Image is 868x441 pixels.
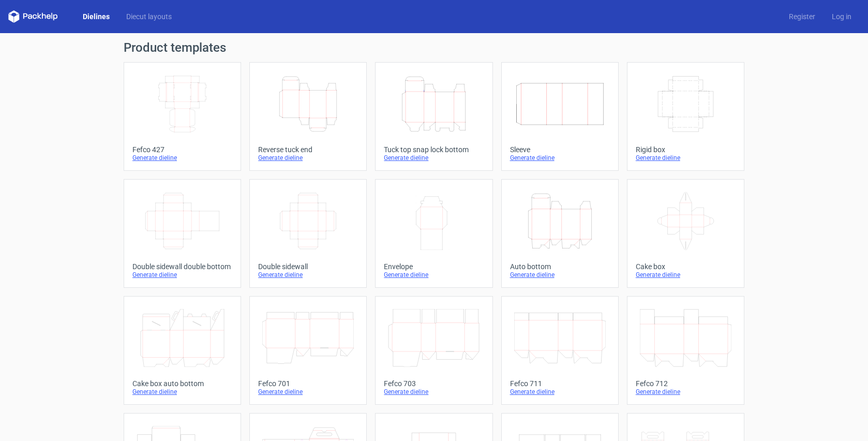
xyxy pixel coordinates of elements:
[627,179,744,288] a: Cake boxGenerate dieline
[627,296,744,405] a: Fefco 712Generate dieline
[627,62,744,171] a: Rigid boxGenerate dieline
[510,262,610,271] div: Auto bottom
[74,11,118,22] a: Dielines
[636,145,736,154] div: Rigid box
[384,379,484,388] div: Fefco 703
[132,145,232,154] div: Fefco 427
[510,154,610,162] div: Generate dieline
[258,262,358,271] div: Double sidewall
[501,296,619,405] a: Fefco 711Generate dieline
[510,379,610,388] div: Fefco 711
[781,11,824,22] a: Register
[249,62,367,171] a: Reverse tuck endGenerate dieline
[249,296,367,405] a: Fefco 701Generate dieline
[132,262,232,271] div: Double sidewall double bottom
[124,179,241,288] a: Double sidewall double bottomGenerate dieline
[375,179,492,288] a: EnvelopeGenerate dieline
[636,271,736,279] div: Generate dieline
[636,379,736,388] div: Fefco 712
[258,271,358,279] div: Generate dieline
[636,262,736,271] div: Cake box
[124,41,744,54] h1: Product templates
[124,62,241,171] a: Fefco 427Generate dieline
[510,145,610,154] div: Sleeve
[384,262,484,271] div: Envelope
[375,62,492,171] a: Tuck top snap lock bottomGenerate dieline
[249,179,367,288] a: Double sidewallGenerate dieline
[132,379,232,388] div: Cake box auto bottom
[501,62,619,171] a: SleeveGenerate dieline
[384,145,484,154] div: Tuck top snap lock bottom
[384,154,484,162] div: Generate dieline
[132,271,232,279] div: Generate dieline
[258,379,358,388] div: Fefco 701
[510,271,610,279] div: Generate dieline
[132,388,232,396] div: Generate dieline
[384,271,484,279] div: Generate dieline
[258,145,358,154] div: Reverse tuck end
[258,388,358,396] div: Generate dieline
[124,296,241,405] a: Cake box auto bottomGenerate dieline
[636,388,736,396] div: Generate dieline
[824,11,860,22] a: Log in
[132,154,232,162] div: Generate dieline
[118,11,180,22] a: Diecut layouts
[375,296,492,405] a: Fefco 703Generate dieline
[384,388,484,396] div: Generate dieline
[258,154,358,162] div: Generate dieline
[501,179,619,288] a: Auto bottomGenerate dieline
[510,388,610,396] div: Generate dieline
[636,154,736,162] div: Generate dieline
